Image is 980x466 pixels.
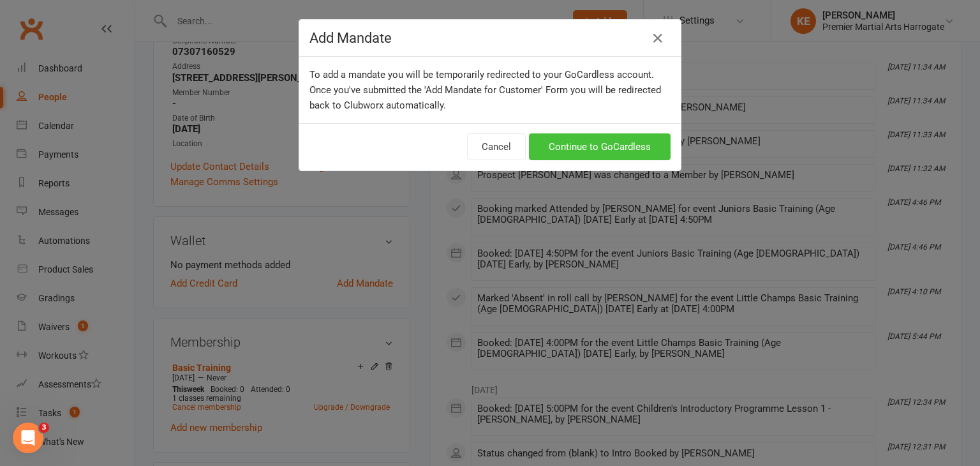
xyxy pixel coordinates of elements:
iframe: Intercom live chat [13,423,43,453]
a: Continue to GoCardless [529,133,671,160]
button: Close [648,28,668,49]
h4: Add Mandate [309,30,671,46]
button: Cancel [467,133,526,160]
div: To add a mandate you will be temporarily redirected to your GoCardless account. Once you've submi... [299,57,681,123]
span: 3 [39,423,49,433]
